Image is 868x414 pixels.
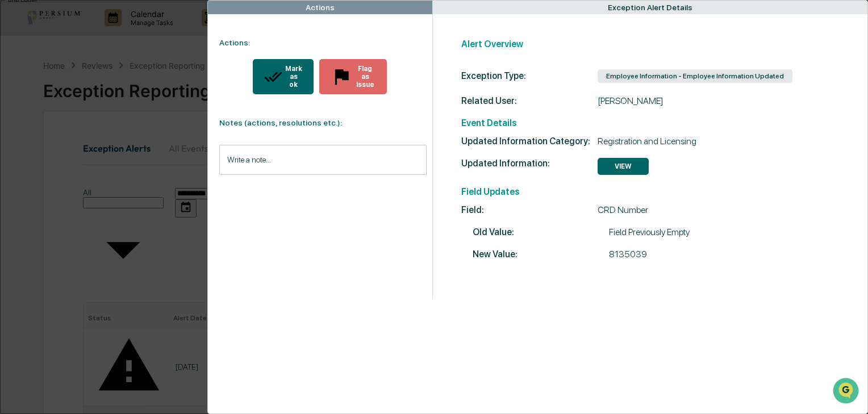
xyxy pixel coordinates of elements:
[219,38,250,47] strong: Actions:
[80,192,137,201] a: Powered byPylon
[23,143,73,154] span: Preclearance
[473,249,609,260] span: New Value:
[11,24,207,42] p: How can we help?
[11,166,20,175] div: 🔎
[23,165,72,176] span: Data Lookup
[608,3,692,12] div: Exception Alert Details
[461,95,851,106] div: [PERSON_NAME]
[283,65,303,89] div: Mark as ok
[39,98,144,107] div: We're available if you need us!
[193,90,207,104] button: Start new chat
[94,143,141,154] span: Attestations
[473,227,609,237] span: Old Value:
[319,59,387,94] button: Flag as issue
[598,158,649,175] button: VIEW
[598,69,792,83] div: Employee Information - Employee Information Updated
[461,158,598,169] span: Updated Information:
[219,118,342,127] strong: Notes (actions, resolutions etc.):
[461,204,851,215] div: CRD Number
[461,70,598,81] div: Exception Type:
[353,65,376,89] div: Flag as issue
[7,139,78,159] a: 🖐️Preclearance
[461,204,598,215] span: Field:
[461,39,851,49] h2: Alert Overview
[473,227,851,237] div: Field Previously Empty
[461,95,598,106] span: Related User:
[39,87,186,98] div: Start new chat
[78,139,145,159] a: 🗄️Attestations
[461,136,598,147] span: Updated Information Category:
[461,136,851,147] div: Registration and Licensing
[7,160,76,181] a: 🔎Data Lookup
[473,249,851,260] div: 8135039
[11,87,32,107] img: 1746055101610-c473b297-6a78-478c-a979-82029cc54cd1
[82,144,91,153] div: 🗄️
[832,377,862,407] iframe: Open customer support
[253,59,314,94] button: Mark as ok
[11,144,20,153] div: 🖐️
[306,3,335,12] div: Actions
[113,193,137,201] span: Pylon
[461,118,851,128] h2: Event Details
[461,186,851,197] h2: Field Updates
